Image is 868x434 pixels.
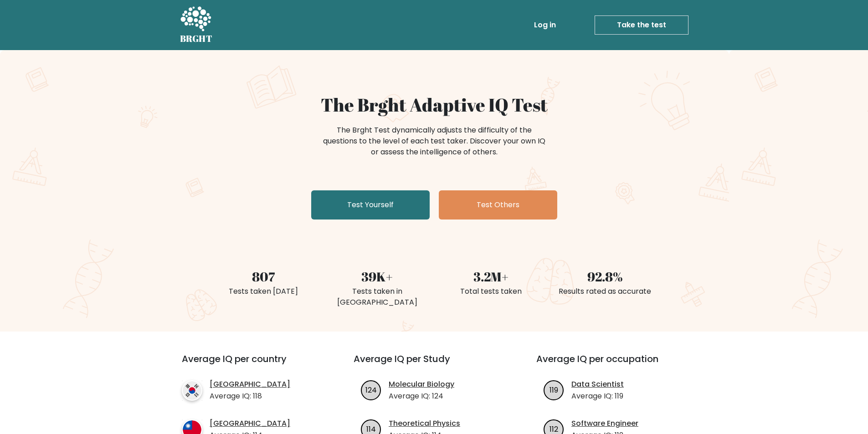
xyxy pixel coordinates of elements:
[440,286,543,297] div: Total tests taken
[320,125,548,158] div: The Brght Test dynamically adjusts the difficulty of the questions to the level of each test take...
[182,380,202,401] img: country
[389,379,454,390] a: Molecular Biology
[440,267,543,286] div: 3.2M+
[210,418,290,429] a: [GEOGRAPHIC_DATA]
[571,379,624,390] a: Data Scientist
[212,286,315,297] div: Tests taken [DATE]
[571,391,624,402] p: Average IQ: 119
[212,94,657,116] h1: The Brght Adaptive IQ Test
[210,379,290,390] a: [GEOGRAPHIC_DATA]
[354,353,514,375] h3: Average IQ per Study
[326,286,429,308] div: Tests taken in [GEOGRAPHIC_DATA]
[536,353,697,375] h3: Average IQ per occupation
[550,384,558,395] text: 119
[326,267,429,286] div: 39K+
[571,418,638,429] a: Software Engineer
[365,384,377,395] text: 124
[554,286,657,297] div: Results rated as accurate
[180,33,213,44] h5: BRGHT
[182,353,321,375] h3: Average IQ per country
[595,15,688,35] a: Take the test
[212,267,315,286] div: 807
[550,424,558,434] text: 112
[439,190,557,220] a: Test Others
[389,391,454,402] p: Average IQ: 124
[180,4,213,46] a: BRGHT
[389,418,460,429] a: Theoretical Physics
[530,16,560,34] a: Log in
[554,267,657,286] div: 92.8%
[311,190,430,220] a: Test Yourself
[210,391,290,402] p: Average IQ: 118
[366,424,376,434] text: 114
